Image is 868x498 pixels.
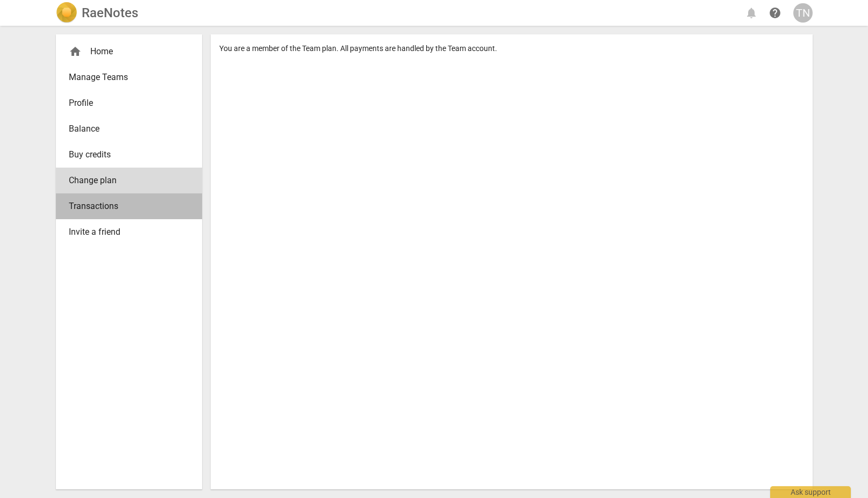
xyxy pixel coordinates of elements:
p: You are a member of the Team plan. All payments are handled by the Team account. [219,43,804,54]
img: Logo [56,2,77,24]
a: Profile [56,90,202,116]
span: Buy credits [69,148,181,161]
span: Balance [69,122,181,135]
a: Buy credits [56,142,202,168]
a: Help [765,3,785,23]
a: LogoRaeNotes [56,2,138,24]
span: Profile [69,97,181,110]
div: Ask support [770,486,851,498]
div: Home [69,45,181,58]
span: Change plan [69,174,181,187]
a: Balance [56,116,202,142]
a: Manage Teams [56,64,202,90]
div: Home [56,39,202,64]
span: Manage Teams [69,71,181,84]
h2: RaeNotes [82,5,138,20]
span: Transactions [69,200,181,213]
a: Invite a friend [56,219,202,245]
a: Change plan [56,168,202,193]
a: Transactions [56,193,202,219]
span: home [69,45,82,58]
span: help [769,6,781,19]
button: TN [793,3,813,23]
span: Invite a friend [69,226,181,239]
